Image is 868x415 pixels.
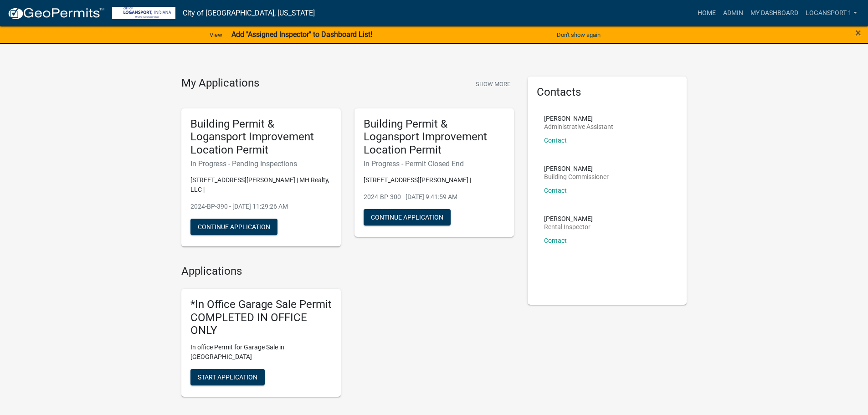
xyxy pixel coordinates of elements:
p: 2024-BP-300 - [DATE] 9:41:59 AM [364,192,505,202]
button: Don't show again [553,27,604,42]
a: My Dashboard [747,5,802,22]
h6: In Progress - Pending Inspections [190,159,332,168]
p: In office Permit for Garage Sale in [GEOGRAPHIC_DATA] [190,343,332,362]
h4: My Applications [181,77,259,90]
img: City of Logansport, Indiana [112,7,175,19]
h5: Building Permit & Logansport Improvement Location Permit [364,118,505,157]
p: [STREET_ADDRESS][PERSON_NAME] | [364,175,505,185]
p: Administrative Assistant [544,123,613,130]
p: Rental Inspector [544,224,593,230]
a: City of [GEOGRAPHIC_DATA], [US_STATE] [183,5,315,21]
p: [PERSON_NAME] [544,215,593,222]
a: Home [694,5,719,22]
p: [PERSON_NAME] [544,115,613,122]
h6: In Progress - Permit Closed End [364,159,505,168]
p: 2024-BP-390 - [DATE] 11:29:26 AM [190,202,332,211]
button: Continue Application [190,219,277,235]
strong: Add "Assigned Inspector" to Dashboard List! [231,30,372,39]
p: [PERSON_NAME] [544,165,609,172]
h5: Contacts [537,86,678,99]
h5: *In Office Garage Sale Permit COMPLETED IN OFFICE ONLY [190,298,332,337]
button: Start Application [190,369,265,385]
button: Show More [472,77,514,92]
a: Admin [719,5,747,22]
a: Contact [544,187,567,194]
button: Close [855,27,861,38]
span: Start Application [198,374,257,381]
button: Continue Application [364,209,451,225]
span: × [855,26,861,39]
a: Contact [544,137,567,144]
p: [STREET_ADDRESS][PERSON_NAME] | MH Realty, LLC | [190,175,332,195]
a: View [206,27,226,42]
p: Building Commissioner [544,174,609,180]
a: Logansport 1 [802,5,861,22]
a: Contact [544,237,567,244]
h4: Applications [181,265,514,278]
h5: Building Permit & Logansport Improvement Location Permit [190,118,332,157]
